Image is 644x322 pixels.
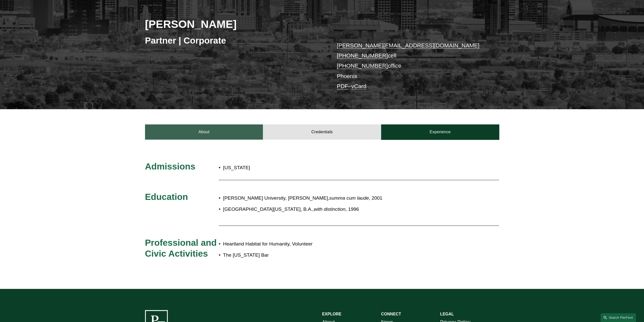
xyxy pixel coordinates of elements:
em: with distinction [314,206,345,212]
span: Education [145,192,188,202]
a: Search this site [600,313,636,322]
span: Admissions [145,161,195,171]
a: [PHONE_NUMBER] [337,63,388,69]
p: [PERSON_NAME] University, [PERSON_NAME], , 2001 [223,194,455,203]
em: summa cum laude [329,195,369,201]
p: The [US_STATE] Bar [223,251,455,260]
a: vCard [351,83,366,89]
a: Experience [381,124,499,140]
a: [PHONE_NUMBER] [337,52,388,59]
p: [GEOGRAPHIC_DATA][US_STATE], B.A., , 1996 [223,205,455,214]
a: Credentials [263,124,381,140]
strong: LEGAL [440,312,454,316]
p: [US_STATE] [223,163,351,172]
a: [PERSON_NAME][EMAIL_ADDRESS][DOMAIN_NAME] [337,42,480,49]
strong: CONNECT [381,312,401,316]
strong: EXPLORE [322,312,341,316]
p: Heartland Habitat for Humanity, Volunteer [223,240,455,249]
a: PDF [337,83,348,89]
span: Professional and Civic Activities [145,238,219,259]
a: About [145,124,263,140]
p: cell office Phoenix – [337,41,484,92]
h3: Partner | Corporate [145,35,322,46]
h2: [PERSON_NAME] [145,17,322,31]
